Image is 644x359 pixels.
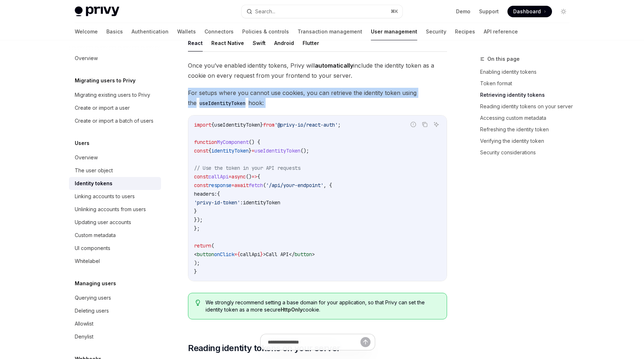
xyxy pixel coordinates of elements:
span: useIdentityToken [254,147,300,154]
h5: Users [75,139,89,147]
span: const [194,173,208,180]
span: { [217,191,220,197]
span: : [240,199,243,206]
span: fetch [249,182,263,188]
span: (); [300,147,309,154]
a: Welcome [75,23,98,40]
button: Toggle dark mode [558,6,569,17]
span: function [194,139,217,145]
span: ( [211,242,214,249]
button: Report incorrect code [409,120,418,129]
span: () { [249,139,260,145]
a: Linking accounts to users [69,190,161,203]
a: Dashboard [507,6,552,17]
a: Verifying the identity token [480,135,575,147]
div: Whitelabel [75,257,100,265]
button: Android [274,35,294,51]
button: Send message [360,337,371,347]
button: Copy the contents from the code block [420,120,429,129]
span: () [246,173,252,180]
button: Search...⌘K [241,5,402,18]
a: The user object [69,164,161,177]
span: { [257,173,260,180]
span: useIdentityToken [214,122,260,128]
span: } [260,122,263,128]
span: callApi [240,251,260,258]
div: Querying users [75,294,111,302]
a: Overview [69,151,161,164]
span: { [208,147,211,154]
span: > [312,251,315,258]
span: button [197,251,214,258]
button: Flutter [303,35,319,51]
button: Swift [253,35,266,51]
span: return [194,242,211,249]
span: => [252,173,257,180]
a: Custom metadata [69,229,161,242]
div: Updating user accounts [75,218,131,227]
a: Overview [69,52,161,65]
div: Linking accounts to users [75,192,135,201]
span: 'privy-id-token' [194,199,240,206]
button: Ask AI [432,120,441,129]
code: useIdentityToken [197,99,248,107]
span: } [194,268,197,275]
span: callApi [208,173,229,180]
div: Custom metadata [75,231,116,240]
a: Create or import a batch of users [69,114,161,127]
span: On this page [487,55,520,63]
span: }; [194,225,200,232]
span: = [229,173,231,180]
div: The user object [75,166,113,175]
div: Overview [75,54,98,63]
span: = [252,147,254,154]
a: Migrating existing users to Privy [69,88,161,101]
span: '@privy-io/react-auth' [275,122,338,128]
h5: Managing users [75,279,116,288]
a: Whitelabel [69,255,161,268]
div: Identity tokens [75,179,112,188]
a: Reading identity tokens on your server [480,101,575,112]
div: Create or import a user [75,104,130,112]
span: > [263,251,266,258]
span: const [194,182,208,188]
div: Migrating existing users to Privy [75,91,150,99]
a: Updating user accounts [69,216,161,229]
span: identityToken [211,147,249,154]
a: Retrieving identity tokens [480,89,575,101]
a: Transaction management [298,23,362,40]
span: } [249,147,252,154]
div: Overview [75,153,98,162]
span: ; [338,122,341,128]
a: Refreshing the identity token [480,124,575,135]
span: ( [263,182,266,188]
h5: Migrating users to Privy [75,76,135,85]
div: UI components [75,244,110,253]
strong: automatically [315,62,353,69]
a: Recipes [455,23,475,40]
div: Create or import a batch of users [75,117,153,125]
span: response [208,182,231,188]
a: Security [426,23,446,40]
a: Policies & controls [242,23,289,40]
a: Denylist [69,330,161,343]
span: We strongly recommend setting a base domain for your application, so that Privy can set the ident... [206,299,440,313]
a: Token format [480,78,575,89]
span: = [234,251,237,258]
span: , { [323,182,332,188]
span: ⌘ K [391,9,398,14]
span: } [194,208,197,214]
div: Search... [255,7,275,16]
span: }); [194,217,203,223]
a: Allowlist [69,317,161,330]
a: Demo [456,8,470,15]
span: '/api/your-endpoint' [266,182,323,188]
a: Basics [106,23,123,40]
span: < [194,251,197,258]
a: Deleting users [69,304,161,317]
div: Denylist [75,332,93,341]
span: = [231,182,234,188]
span: ); [194,260,200,266]
span: from [263,122,275,128]
span: // Use the token in your API requests [194,165,300,171]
